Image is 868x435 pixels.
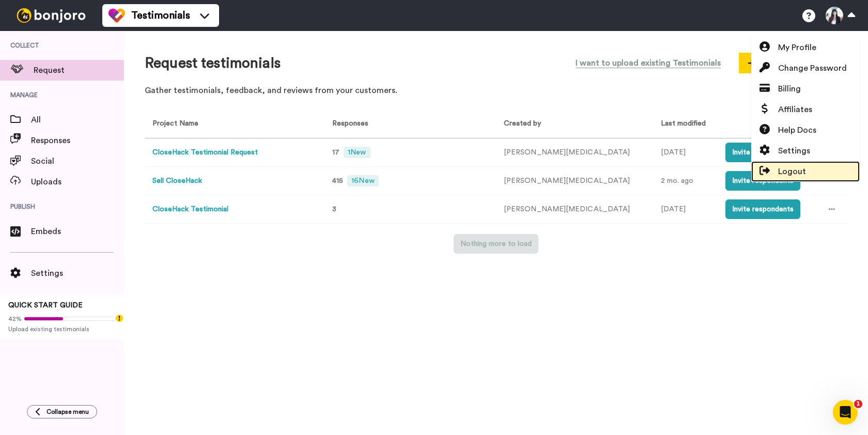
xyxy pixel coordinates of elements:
button: Invite respondents [725,171,800,191]
span: Testimonials [131,8,190,23]
span: Billing [778,83,801,95]
button: CloseHack Testimonial Request [152,147,258,158]
div: Tooltip anchor [115,314,124,323]
span: 415 [332,177,343,184]
span: Social [31,155,124,167]
p: Gather testimonials, feedback, and reviews from your customers. [145,85,847,97]
img: bj-logo-header-white.svg [12,8,90,23]
a: Change Password [751,58,860,79]
span: Responses [31,134,124,147]
button: Invite respondents [725,199,800,219]
span: 1 [854,400,862,408]
td: [PERSON_NAME][MEDICAL_DATA] [496,167,653,195]
button: I want to upload existing Testimonials [568,52,729,74]
button: Sell CloseHack [152,176,202,187]
a: Logout [751,161,860,182]
span: 1 New [344,147,370,158]
span: Create new request [748,57,839,69]
span: Collapse menu [47,408,89,416]
td: [DATE] [653,195,718,224]
a: Affiliates [751,99,860,120]
span: Uploads [31,176,124,188]
span: My Profile [778,41,816,54]
span: All [31,114,124,126]
a: Help Docs [751,120,860,141]
span: 17 [332,149,339,156]
td: [PERSON_NAME][MEDICAL_DATA] [496,195,653,224]
span: 42% [8,315,22,323]
iframe: Intercom live chat [833,400,858,425]
span: I want to upload existing Testimonials [576,57,721,69]
button: Invite respondents [725,143,800,162]
span: Settings [778,145,810,157]
span: Request [34,64,124,76]
td: [DATE] [653,138,718,167]
td: [PERSON_NAME][MEDICAL_DATA] [496,138,653,167]
span: Embeds [31,225,124,238]
a: Billing [751,79,860,99]
span: QUICK START GUIDE [8,302,83,309]
button: Nothing more to load [454,234,538,254]
a: Settings [751,141,860,161]
th: Created by [496,110,653,138]
button: CloseHack Testimonial [152,204,228,215]
span: Responses [328,120,368,127]
th: Project Name [145,110,320,138]
span: Settings [31,267,124,279]
button: Create new request [739,53,847,73]
button: Collapse menu [27,405,97,418]
td: 2 mo. ago [653,167,718,195]
span: Upload existing testimonials [8,325,116,333]
span: Help Docs [778,124,816,136]
span: 16 New [347,175,378,187]
span: Change Password [778,62,847,74]
img: tm-color.svg [109,7,125,24]
span: Logout [778,165,806,178]
th: Last modified [653,110,718,138]
a: My Profile [751,37,860,58]
span: 3 [332,206,336,213]
h1: Request testimonials [145,55,281,71]
span: Affiliates [778,103,812,116]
